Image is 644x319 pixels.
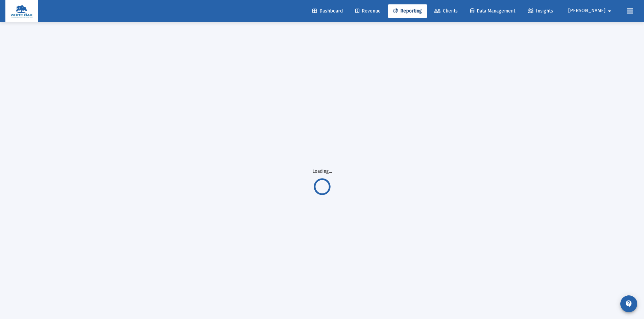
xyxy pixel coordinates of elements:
[350,4,386,18] a: Revenue
[470,8,515,14] span: Data Management
[388,4,427,18] a: Reporting
[625,300,633,308] mat-icon: contact_support
[568,8,605,14] span: [PERSON_NAME]
[465,4,521,18] a: Data Management
[560,4,622,18] button: [PERSON_NAME]
[605,4,614,18] mat-icon: arrow_drop_down
[393,8,422,14] span: Reporting
[355,8,381,14] span: Revenue
[434,8,458,14] span: Clients
[307,4,348,18] a: Dashboard
[528,8,553,14] span: Insights
[10,4,33,18] img: Dashboard
[429,4,463,18] a: Clients
[522,4,558,18] a: Insights
[312,8,343,14] span: Dashboard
